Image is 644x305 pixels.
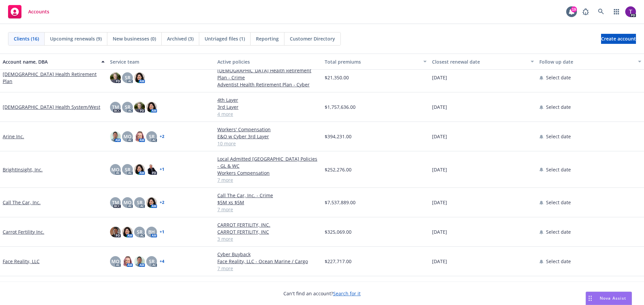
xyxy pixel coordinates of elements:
[160,135,164,139] a: + 2
[217,176,319,183] a: 7 more
[325,74,349,81] span: $21,350.00
[217,199,319,206] a: $5M xs $5M
[137,199,143,206] span: SR
[217,81,319,88] a: Adventist Health Retirement Plan - Cyber
[600,295,626,301] span: Nova Assist
[160,201,164,205] a: + 2
[217,126,319,133] a: Workers' Compensation
[111,258,119,265] span: MQ
[134,102,145,112] img: photo
[110,58,212,65] div: Service team
[325,58,419,65] div: Total premiums
[432,166,447,173] span: [DATE]
[112,199,119,206] span: TM
[125,103,130,110] span: SR
[325,228,352,235] span: $325,069.00
[112,103,119,110] span: TM
[325,166,352,173] span: $252,276.00
[290,35,335,42] span: Customer Directory
[217,103,319,110] a: 3rd Layer
[539,58,634,65] div: Follow up date
[160,259,164,263] a: + 4
[325,258,352,265] span: $227,717.00
[283,290,361,297] span: Can't find an account?
[601,34,636,44] a: Create account
[134,256,145,267] img: photo
[256,35,279,42] span: Reporting
[160,230,164,234] a: + 1
[217,280,319,287] a: $5M D&O/$2M EPL/$1M FID
[432,133,447,140] span: [DATE]
[146,197,157,208] img: photo
[122,256,133,267] img: photo
[546,103,571,110] span: Select date
[601,32,636,45] span: Create account
[134,72,145,83] img: photo
[217,58,319,65] div: Active policies
[217,192,319,199] a: Call The Car, Inc. - Crime
[3,71,105,85] a: [DEMOGRAPHIC_DATA] Health Retirement Plan
[586,292,632,305] button: Nova Assist
[3,258,40,265] a: Face Reality, LLC
[546,228,571,235] span: Select date
[3,166,43,173] a: BrightInsight, Inc.
[432,58,527,65] div: Closest renewal date
[625,6,636,17] img: photo
[217,110,319,118] a: 4 more
[134,164,145,175] img: photo
[429,54,537,70] button: Closest renewal date
[3,199,41,206] a: Call The Car, Inc.
[167,35,194,42] span: Archived (3)
[217,265,319,272] a: 7 more
[205,35,245,42] span: Untriaged files (1)
[5,2,52,21] a: Accounts
[546,258,571,265] span: Select date
[215,54,322,70] button: Active policies
[107,54,215,70] button: Service team
[610,5,623,18] a: Switch app
[122,227,133,237] img: photo
[432,74,447,81] span: [DATE]
[123,133,131,140] span: MQ
[125,74,130,81] span: SR
[217,235,319,242] a: 3 more
[111,166,119,173] span: MQ
[217,206,319,213] a: 7 more
[432,258,447,265] span: [DATE]
[28,9,49,14] span: Accounts
[217,258,319,265] a: Face Reality, LLC - Ocean Marine / Cargo
[146,164,157,175] img: photo
[217,133,319,140] a: E&O w Cyber 3rd Layer
[217,67,319,81] a: [DEMOGRAPHIC_DATA] Health Retirement Plan - Crime
[325,133,352,140] span: $394,231.00
[160,167,164,171] a: + 1
[137,228,143,235] span: SR
[110,72,121,83] img: photo
[546,74,571,81] span: Select date
[432,103,447,110] span: [DATE]
[110,227,121,237] img: photo
[113,35,156,42] span: New businesses (0)
[14,35,39,42] span: Clients (16)
[3,58,97,65] div: Account name, DBA
[432,199,447,206] span: [DATE]
[110,131,121,142] img: photo
[148,228,155,235] span: BH
[322,54,429,70] button: Total premiums
[149,133,155,140] span: SR
[586,292,594,305] div: Drag to move
[3,103,100,110] a: [DEMOGRAPHIC_DATA] Health System/West
[217,96,319,103] a: 4th Layer
[325,103,356,110] span: $1,757,636.00
[217,228,319,235] a: CARROT FERTILITY, INC
[217,140,319,147] a: 10 more
[125,166,130,173] span: SR
[217,221,319,228] a: CARROT FERTILITY, INC.
[217,155,319,169] a: Local Admitted [GEOGRAPHIC_DATA] Policies - GL & WC
[546,133,571,140] span: Select date
[149,258,155,265] span: SR
[123,199,131,206] span: MQ
[594,5,608,18] a: Search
